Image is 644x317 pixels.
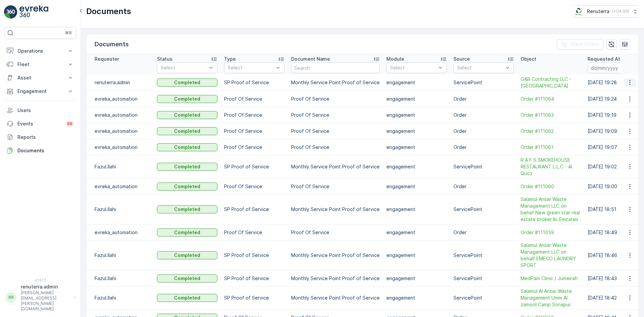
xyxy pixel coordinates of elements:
[224,206,284,213] p: SP Proof of Service
[4,44,76,58] button: Operations
[95,295,150,301] p: Fazul.Ilahi
[224,144,284,151] p: Proof Of Service
[587,8,609,15] p: Renuterra
[224,183,284,190] p: Proof Of Service
[95,183,150,190] p: evreka_automation
[588,62,634,73] input: dd/mm/yyyy
[224,295,284,301] p: SP Proof of Service
[17,88,63,95] p: Engagement
[157,294,217,302] button: Completed
[157,127,217,135] button: Completed
[453,275,514,282] p: ServicePoint
[453,163,514,170] p: ServicePoint
[174,183,200,190] p: Completed
[95,112,150,118] p: evreka_automation
[386,183,447,190] p: engagement
[224,112,284,118] p: Proof Of Service
[386,229,447,236] p: engagement
[174,96,200,102] p: Completed
[95,40,129,49] p: Documents
[17,107,74,114] p: Users
[521,229,581,236] a: Order #111059
[453,144,514,151] p: Order
[612,9,629,14] p: ( +04:00 )
[390,64,436,71] p: Select
[95,275,150,282] p: Fazul.Ilahi
[157,56,172,62] p: Status
[95,229,150,236] p: evreka_automation
[574,8,584,15] img: Screenshot_2024-07-26_at_13.33.01.png
[224,275,284,282] p: SP Proof of Service
[386,79,447,86] p: engagement
[95,79,150,86] p: renuterra.admin
[291,144,380,151] p: Proof Of Service
[521,112,581,118] span: Order #111063
[157,111,217,119] button: Completed
[386,96,447,102] p: engagement
[224,79,284,86] p: SP Proof of Service
[457,64,503,71] p: Select
[4,5,17,19] img: logo
[386,206,447,213] p: engagement
[291,229,380,236] p: Proof Of Service
[291,252,380,259] p: Monthly Service Point Proof of Service
[453,183,514,190] p: Order
[157,251,217,259] button: Completed
[386,163,447,170] p: engagement
[21,283,71,290] p: renuterra.admin
[453,112,514,118] p: Order
[95,144,150,151] p: evreka_automation
[521,76,581,89] span: G&B Contracting LLC - [GEOGRAPHIC_DATA]
[95,163,150,170] p: Fazul.Ilahi
[95,96,150,102] p: evreka_automation
[95,252,150,259] p: Fazul.Ilahi
[67,121,72,126] p: 99
[95,56,119,62] p: Requester
[157,228,217,236] button: Completed
[174,295,200,301] p: Completed
[21,290,71,312] p: [PERSON_NAME][EMAIL_ADDRESS][PERSON_NAME][DOMAIN_NAME]
[174,163,200,170] p: Completed
[4,144,76,157] a: Documents
[174,112,200,118] p: Completed
[521,76,581,89] a: G&B Contracting LLC - Al Satwa
[521,242,581,269] a: Salamul Ansar Waste Management LLC on behalf EMECO LAUNDRY SPORT
[174,229,200,236] p: Completed
[157,163,217,171] button: Completed
[291,62,380,73] input: Search
[95,206,150,213] p: Fazul.Ilahi
[521,157,581,177] a: R A F S SMOKEHOUSE RESTAURANT L.L.C - Al Quoz
[4,278,76,282] span: v 1.51.1
[174,275,200,282] p: Completed
[291,295,380,301] p: Monthly Service Point Proof of Service
[521,144,581,151] a: Order #111061
[291,96,380,102] p: Proof Of Service
[224,96,284,102] p: Proof Of Service
[386,128,447,135] p: engagement
[453,128,514,135] p: Order
[224,229,284,236] p: Proof Of Service
[4,283,76,312] button: RRrenuterra.admin[PERSON_NAME][EMAIL_ADDRESS][PERSON_NAME][DOMAIN_NAME]
[386,275,447,282] p: engagement
[521,128,581,135] span: Order #111062
[521,96,581,102] a: Order #111064
[521,183,581,190] a: Order #111060
[65,30,72,36] p: ⌘B
[588,56,620,62] p: Requested At
[453,252,514,259] p: ServicePoint
[157,182,217,191] button: Completed
[570,41,599,48] p: Clear Filters
[521,275,581,282] a: MedPam Clinic / Jumeirah
[17,48,63,54] p: Operations
[4,117,76,130] a: Events99
[4,58,76,71] button: Fleet
[157,274,217,282] button: Completed
[4,130,76,144] a: Reports
[161,64,207,71] p: Select
[453,79,514,86] p: ServicePoint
